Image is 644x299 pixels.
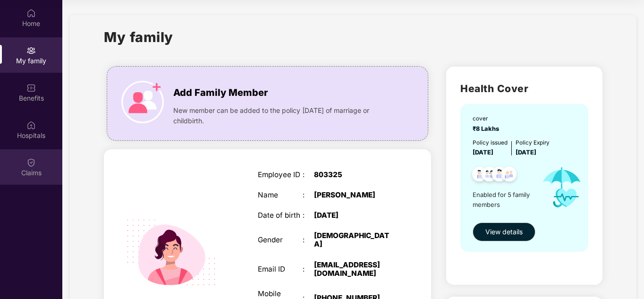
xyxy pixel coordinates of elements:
img: svg+xml;base64,PHN2ZyB4bWxucz0iaHR0cDovL3d3dy53My5vcmcvMjAwMC9zdmciIHdpZHRoPSI0OC45MTUiIGhlaWdodD... [478,164,501,187]
img: svg+xml;base64,PHN2ZyBpZD0iQ2xhaW0iIHhtbG5zPSJodHRwOi8vd3d3LnczLm9yZy8yMDAwL3N2ZyIgd2lkdGg9IjIwIi... [26,158,36,167]
div: Date of birth [258,211,303,220]
div: Name [258,191,303,199]
img: svg+xml;base64,PHN2ZyB4bWxucz0iaHR0cDovL3d3dy53My5vcmcvMjAwMC9zdmciIHdpZHRoPSI0OC45NDMiIGhlaWdodD... [488,164,511,187]
div: : [303,211,314,220]
div: 803325 [314,171,393,179]
div: cover [473,114,502,123]
div: Policy Expiry [516,138,550,147]
div: : [303,265,314,273]
span: Add Family Member [173,85,268,100]
div: [DEMOGRAPHIC_DATA] [314,231,393,248]
span: [DATE] [516,149,536,156]
h2: Health Cover [460,81,588,96]
div: Policy issued [473,138,508,147]
span: [DATE] [473,149,493,156]
img: icon [121,81,164,123]
div: : [303,191,314,199]
div: [PERSON_NAME] [314,191,393,199]
div: [DATE] [314,211,393,220]
img: svg+xml;base64,PHN2ZyB4bWxucz0iaHR0cDovL3d3dy53My5vcmcvMjAwMC9zdmciIHdpZHRoPSI0OC45NDMiIGhlaWdodD... [498,164,521,187]
span: New member can be added to the policy [DATE] of marriage or childbirth. [173,105,392,126]
div: Email ID [258,265,303,273]
img: svg+xml;base64,PHN2ZyBpZD0iSG9tZSIgeG1sbnM9Imh0dHA6Ly93d3cudzMub3JnLzIwMDAvc3ZnIiB3aWR0aD0iMjAiIG... [26,9,36,18]
div: [EMAIL_ADDRESS][DOMAIN_NAME] [314,261,393,278]
div: Employee ID [258,171,303,179]
img: svg+xml;base64,PHN2ZyB4bWxucz0iaHR0cDovL3d3dy53My5vcmcvMjAwMC9zdmciIHdpZHRoPSI0OC45NDMiIGhlaWdodD... [468,164,491,187]
div: : [303,171,314,179]
img: svg+xml;base64,PHN2ZyBpZD0iQmVuZWZpdHMiIHhtbG5zPSJodHRwOi8vd3d3LnczLm9yZy8yMDAwL3N2ZyIgd2lkdGg9Ij... [26,83,36,93]
span: ₹8 Lakhs [473,125,502,132]
h1: My family [104,26,173,48]
button: View details [473,222,535,241]
span: View details [485,227,523,237]
img: svg+xml;base64,PHN2ZyB3aWR0aD0iMjAiIGhlaWdodD0iMjAiIHZpZXdCb3g9IjAgMCAyMCAyMCIgZmlsbD0ibm9uZSIgeG... [26,46,36,55]
div: Gender [258,236,303,244]
span: Enabled for 5 family members [473,190,534,209]
img: icon [534,157,589,217]
div: : [303,236,314,244]
img: svg+xml;base64,PHN2ZyBpZD0iSG9zcGl0YWxzIiB4bWxucz0iaHR0cDovL3d3dy53My5vcmcvMjAwMC9zdmciIHdpZHRoPS... [26,120,36,130]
